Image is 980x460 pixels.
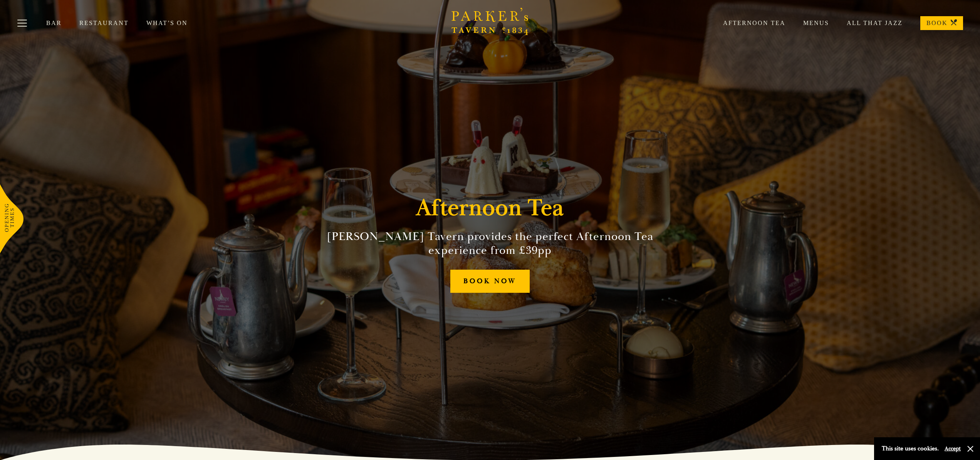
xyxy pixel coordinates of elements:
h1: Afternoon Tea [416,194,564,222]
button: Close and accept [967,445,974,453]
p: This site uses cookies. [882,443,939,454]
a: BOOK NOW [450,270,530,293]
button: Accept [945,445,961,452]
h2: [PERSON_NAME] Tavern provides the perfect Afternoon Tea experience from £39pp [314,230,666,257]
